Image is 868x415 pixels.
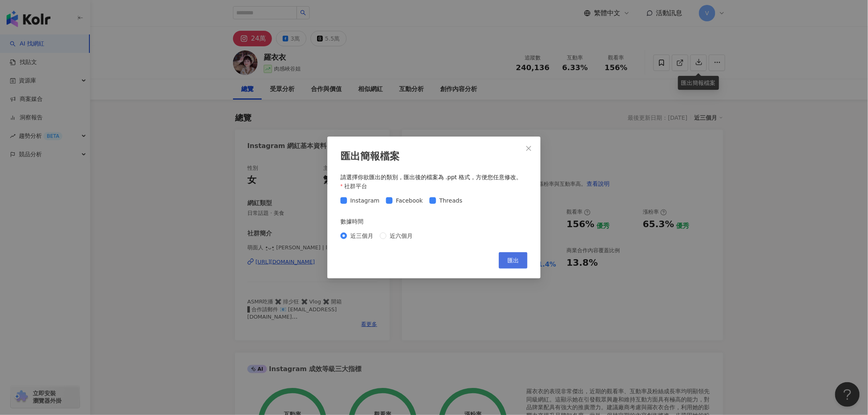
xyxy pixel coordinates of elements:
[347,231,377,240] span: 近三個月
[340,217,369,226] label: 數據時間
[393,196,426,205] span: Facebook
[507,257,519,264] span: 匯出
[340,150,528,164] div: 匯出簡報檔案
[521,140,537,157] button: Close
[340,182,373,191] label: 社群平台
[347,196,383,205] span: Instagram
[436,196,466,205] span: Threads
[499,252,528,269] button: 匯出
[340,173,528,182] div: 請選擇你欲匯出的類別，匯出後的檔案為 .ppt 格式，方便您任意修改。
[386,231,416,240] span: 近六個月
[525,145,532,152] span: close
